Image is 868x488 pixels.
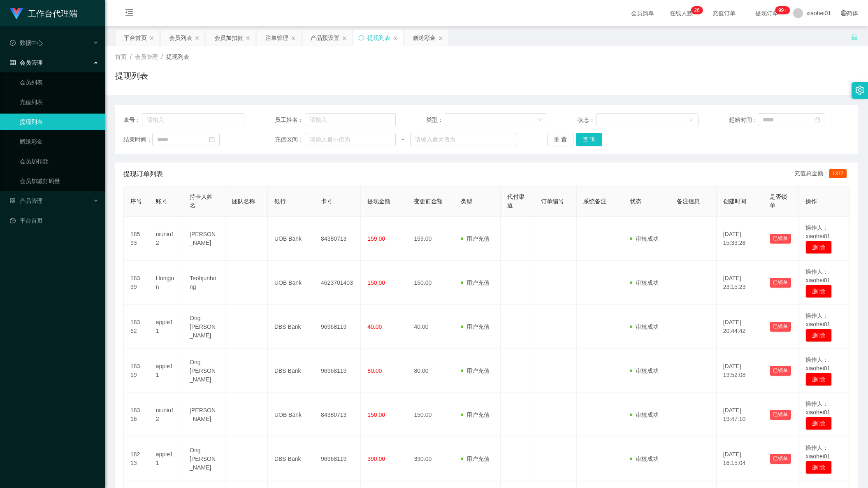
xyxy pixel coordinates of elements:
sup: 26 [691,6,703,14]
span: 操作人：xiaohei01 [805,268,830,284]
td: apple11 [149,349,183,393]
span: 159.00 [367,235,385,242]
span: 充值区间： [275,135,305,144]
i: 图标: unlock [851,33,858,41]
span: 充值订单 [708,10,740,16]
span: 账号 [156,198,167,204]
span: 操作人：xiaohei01 [805,356,830,372]
td: 80.00 [407,349,454,393]
span: 审核成功 [630,367,659,374]
span: 390.00 [367,455,385,462]
i: 图标: close [246,36,251,41]
td: Hongjun [149,261,183,305]
td: 84380713 [314,393,361,437]
button: 删 除 [805,461,832,474]
span: / [130,53,132,60]
a: 图标: dashboard平台首页 [10,212,99,229]
span: 创建时间 [723,198,746,204]
i: 图标: close [291,36,296,41]
h1: 工作台代理端 [28,0,77,27]
i: 图标: calendar [815,117,820,123]
td: 96968119 [314,305,361,349]
td: 4623701403 [314,261,361,305]
div: 赠送彩金 [413,30,436,46]
div: 提现列表 [367,30,390,46]
a: 会员列表 [20,74,99,91]
i: 图标: close [342,36,347,41]
span: 150.00 [367,279,385,286]
span: 备注信息 [677,198,700,204]
a: 会员加扣款 [20,153,99,170]
td: 96968119 [314,349,361,393]
span: 80.00 [367,367,382,374]
span: 用户充值 [461,279,490,286]
td: DBS Bank [268,349,314,393]
input: 请输入 [142,113,244,126]
span: 用户充值 [461,455,490,462]
i: 图标: menu-fold [115,0,143,27]
span: 操作人：xiaohei01 [805,312,830,328]
div: 充值总金额： [794,169,850,179]
button: 删 除 [805,417,832,430]
span: 持卡人姓名 [190,193,213,209]
span: 操作 [805,198,817,204]
button: 已锁单 [770,410,791,420]
td: apple11 [149,437,183,481]
a: 提现列表 [20,114,99,130]
span: 操作人：xiaohei01 [805,224,830,239]
span: 用户充值 [461,323,490,330]
input: 请输入 [305,113,396,126]
td: 40.00 [407,305,454,349]
span: 起始时间： [729,116,758,124]
span: 用户充值 [461,411,490,418]
td: 18593 [124,217,149,261]
button: 删 除 [805,373,832,386]
a: 充值列表 [20,94,99,110]
td: niuniu12 [149,217,183,261]
button: 已锁单 [770,234,791,244]
span: 是否锁单 [770,193,787,209]
span: 订单编号 [541,198,564,204]
p: 2 [694,6,697,14]
td: 150.00 [407,261,454,305]
td: [DATE] 15:33:28 [717,217,763,261]
span: 用户充值 [461,367,490,374]
span: 提现金额 [367,198,390,204]
button: 已锁单 [770,454,791,464]
div: 会员加扣款 [214,30,243,46]
td: DBS Bank [268,305,314,349]
td: [DATE] 19:47:10 [717,393,763,437]
button: 删 除 [805,285,832,298]
button: 已锁单 [770,366,791,376]
span: 序号 [130,198,142,204]
button: 重 置 [547,133,573,146]
button: 查 询 [576,133,602,146]
td: 96968119 [314,437,361,481]
span: 产品管理 [10,198,43,204]
button: 已锁单 [770,278,791,288]
td: [PERSON_NAME] [183,217,225,261]
span: 1377 [829,169,847,178]
td: DBS Bank [268,437,314,481]
td: [DATE] 19:52:08 [717,349,763,393]
input: 请输入最大值为 [410,133,517,146]
i: 图标: check-circle-o [10,40,16,46]
i: 图标: close [195,36,200,41]
td: 84380713 [314,217,361,261]
span: 类型： [426,116,445,124]
i: 图标: calendar [209,137,215,142]
div: 产品预设置 [311,30,339,46]
span: 团队名称 [232,198,255,204]
span: 数据中心 [10,40,43,46]
span: 提现列表 [166,53,189,60]
td: 150.00 [407,393,454,437]
td: [DATE] 16:15:04 [717,437,763,481]
div: 注单管理 [265,30,288,46]
span: 40.00 [367,323,382,330]
i: 图标: close [393,36,398,41]
td: Ong [PERSON_NAME] [183,437,225,481]
td: niuniu12 [149,393,183,437]
span: 审核成功 [630,455,659,462]
div: 平台首页 [124,30,147,46]
span: 首页 [115,53,127,60]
